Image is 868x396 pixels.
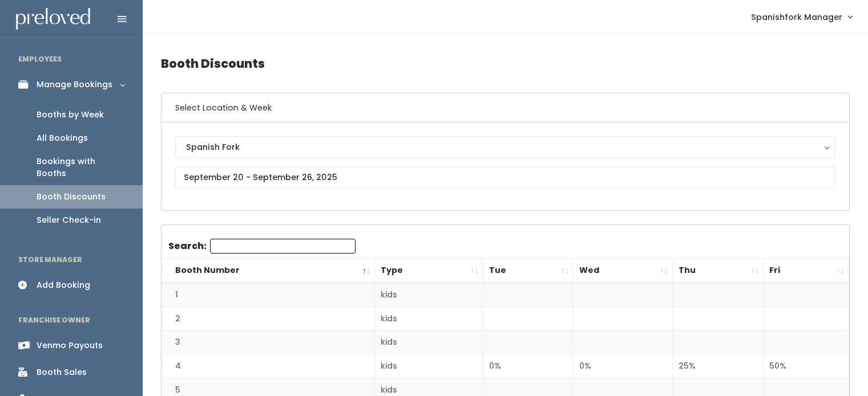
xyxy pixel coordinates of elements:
input: Search: [210,239,356,254]
th: Type: activate to sort column ascending [375,259,483,283]
th: Tue: activate to sort column ascending [483,259,574,283]
div: Manage Bookings [37,79,112,91]
th: Booth Number: activate to sort column descending [162,259,375,283]
td: 50% [764,354,849,378]
td: 1 [162,283,375,307]
th: Thu: activate to sort column ascending [672,259,764,283]
div: All Bookings [37,132,88,144]
td: kids [375,307,483,330]
td: 0% [483,354,574,378]
td: 25% [672,354,764,378]
div: Seller Check-in [37,214,101,226]
h4: Booth Discounts [161,48,850,79]
input: September 20 - September 26, 2025 [175,166,835,188]
h6: Select Location & Week [162,93,849,123]
span: Spanishfork Manager [751,11,842,23]
td: 0% [574,354,672,378]
td: 4 [162,354,375,378]
td: kids [375,354,483,378]
label: Search: [168,239,356,254]
div: Booth Sales [37,366,87,378]
div: Booths by Week [37,109,104,121]
img: preloved logo [16,8,90,30]
button: Spanish Fork [175,136,835,158]
div: Venmo Payouts [37,340,103,352]
div: Bookings with Booths [37,156,124,179]
td: 2 [162,307,375,330]
th: Wed: activate to sort column ascending [574,259,672,283]
td: kids [375,283,483,307]
div: Spanish Fork [186,141,825,153]
td: 3 [162,330,375,354]
td: kids [375,330,483,354]
a: Spanishfork Manager [740,5,863,29]
th: Fri: activate to sort column ascending [764,259,849,283]
div: Booth Discounts [37,191,106,203]
div: Add Booking [37,279,90,291]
